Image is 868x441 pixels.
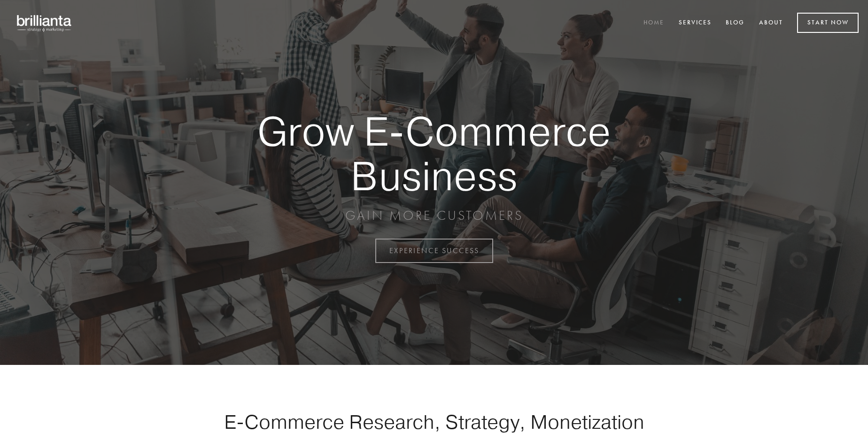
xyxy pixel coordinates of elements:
img: brillianta - research, strategy, marketing [9,9,80,37]
a: Blog [720,15,751,31]
a: About [753,15,789,31]
a: Services [673,15,718,31]
a: Home [637,15,670,31]
a: Start Now [797,13,859,33]
p: GAIN MORE CUSTOMERS [225,207,643,224]
a: EXPERIENCE SUCCESS [375,239,493,263]
strong: Grow E-Commerce Business [225,109,643,198]
h1: E-Commerce Research, Strategy, Monetization [194,410,674,433]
